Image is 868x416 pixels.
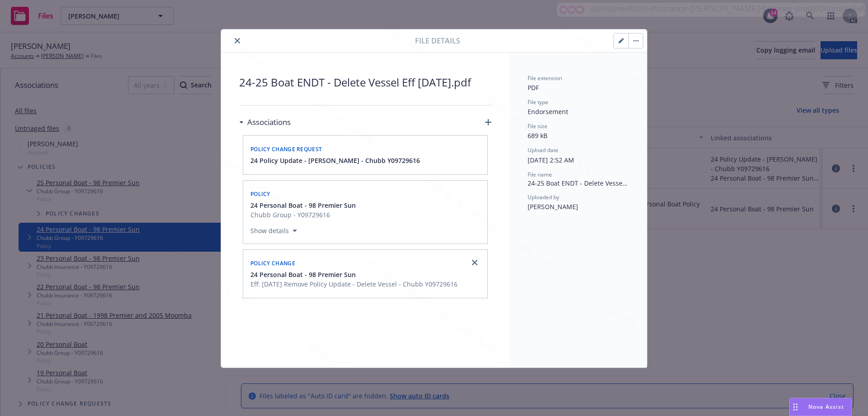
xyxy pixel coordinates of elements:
[250,190,270,198] span: Policy
[250,145,322,153] span: Policy change request
[250,156,420,165] button: 24 Policy Update - [PERSON_NAME] - Chubb Y09729616
[250,210,356,220] span: Chubb Group - Y09729616
[250,270,458,279] button: 24 Personal Boat - 98 Premier Sun
[250,201,356,210] button: 24 Personal Boat - 98 Premier Sun
[250,279,458,289] span: Eff: [DATE] Remove Policy Update - Delete Vessel - Chubb Y09729616
[528,83,539,92] span: PDF
[790,398,801,416] div: Drag to move
[247,116,291,128] h3: Associations
[789,398,852,416] button: Nova Assist
[469,257,480,268] a: close
[528,98,548,106] span: File type
[808,403,844,411] span: Nova Assist
[528,146,558,154] span: Upload date
[250,270,356,279] span: 24 Personal Boat - 98 Premier Sun
[528,107,568,116] span: Endorsement
[415,35,460,46] span: File details
[528,131,547,140] span: 689 kB
[528,178,629,188] span: 24-25 Boat ENDT - Delete Vessel Eff [DATE].pdf
[528,171,552,178] span: File name
[528,74,562,82] span: File extension
[239,74,491,91] span: 24-25 Boat ENDT - Delete Vessel Eff [DATE].pdf
[250,259,295,267] span: Policy change
[528,193,559,201] span: Uploaded by
[232,35,243,46] button: close
[247,225,301,236] button: Show details
[528,156,574,164] span: [DATE] 2:52 AM
[239,116,291,128] div: Associations
[528,122,547,130] span: File size
[528,202,578,211] span: [PERSON_NAME]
